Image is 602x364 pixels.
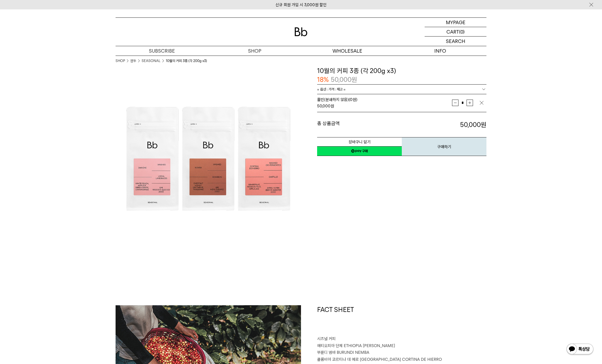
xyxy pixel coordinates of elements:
a: SEASONAL [142,58,160,64]
span: BURUNDI NEMBA [337,350,369,355]
p: CART [446,27,459,36]
p: (0) [459,27,465,36]
p: 50,000 [331,75,357,84]
img: 로고 [295,27,307,36]
button: 구매하기 [402,137,486,156]
button: 증가 [467,100,473,106]
p: INFO [394,46,486,56]
span: 원 [352,76,357,83]
p: MYPAGE [446,18,465,27]
a: CART (0) [425,27,486,37]
button: 장바구니 담기 [317,137,402,147]
span: 부룬디 넴바 [317,350,336,355]
dt: 총 상품금액 [317,120,402,129]
p: WHOLESALE [301,46,394,56]
a: SHOP [116,58,125,64]
strong: 50,000 [460,121,486,129]
p: SEARCH [446,37,465,46]
p: 18% [317,75,329,84]
h1: FACT SHEET [317,305,486,336]
b: 원 [481,121,486,129]
a: 원두 [130,58,136,64]
img: 10월의 커피 3종 (각 200g x3) [116,66,301,252]
a: SUBSCRIBE [116,46,208,56]
span: 콜롬비아 코르티나 데 예로 [317,357,359,362]
a: SHOP [208,46,301,56]
span: 홀빈(분쇄하지 않음) (0원) [317,97,357,102]
a: MYPAGE [425,18,486,27]
span: 에티오피아 단체 [317,343,343,348]
img: 카카오톡 채널 1:1 채팅 버튼 [566,343,594,356]
div: 원 [317,103,452,109]
span: [GEOGRAPHIC_DATA] CORTINA DE HIERRO [360,357,442,362]
span: = 옵션 : 가격 : 재고 = [317,85,346,94]
a: 새창 [317,146,402,156]
button: 감소 [452,100,458,106]
a: 신규 회원 가입 시 3,000원 할인 [275,2,327,7]
strong: 50,000 [317,104,331,108]
li: 10월의 커피 3종 (각 200g x3) [166,58,207,64]
span: 시즈널 커피 [317,336,336,341]
h3: 10월의 커피 3종 (각 200g x3) [317,66,486,75]
img: 삭제 [479,100,484,105]
span: ETHIOPIA [PERSON_NAME] [344,343,395,348]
